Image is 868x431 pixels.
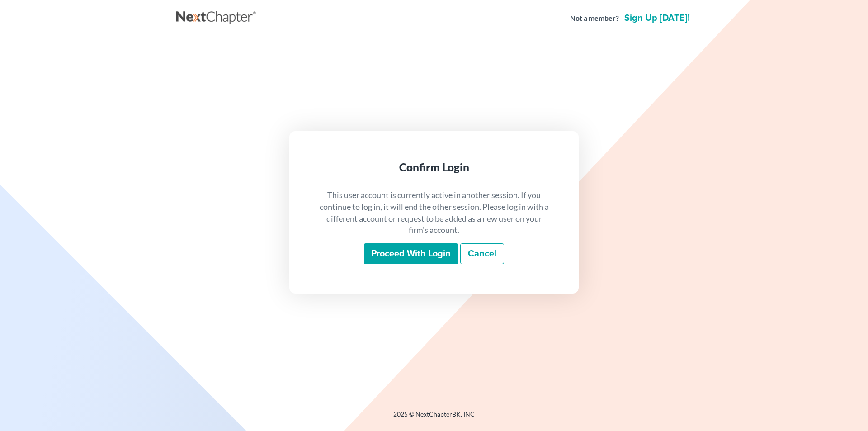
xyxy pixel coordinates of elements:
strong: Not a member? [570,13,619,24]
a: Sign up [DATE]! [623,14,692,23]
input: Proceed with login [364,243,458,264]
div: Confirm Login [318,160,550,175]
a: Cancel [460,243,504,264]
p: This user account is currently active in another session. If you continue to log in, it will end ... [318,189,550,236]
div: 2025 © NextChapterBK, INC [176,410,692,426]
